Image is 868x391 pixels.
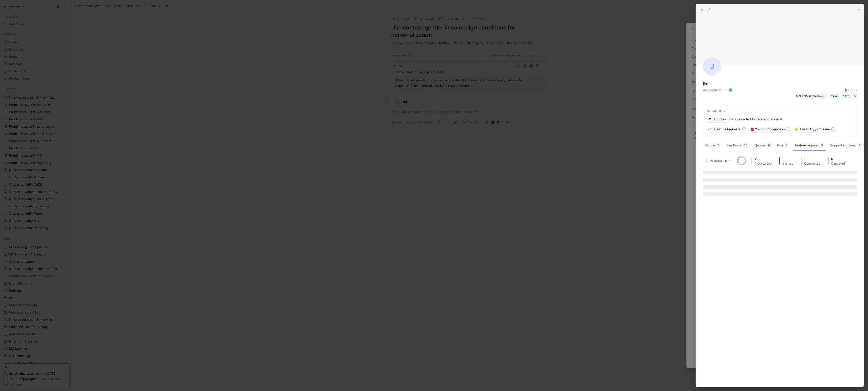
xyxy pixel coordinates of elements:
div: 0 [785,143,789,148]
button: Quotes [753,142,773,149]
div: 1 [804,157,821,160]
button: People [703,142,722,149]
div: 10 [743,143,748,148]
div: 0 [783,157,794,160]
img: 🤔 [795,128,798,131]
button: Feature request [793,142,826,149]
img: 🌱 [708,128,712,131]
div: were collected for jiroo and linked to [707,116,783,122]
span: All statuses [705,158,732,163]
div: 0 [831,157,845,160]
div: Completed [804,162,821,165]
div: 3 feature requests [707,126,748,132]
div: 3 [820,143,824,148]
button: Add domain… [703,87,724,93]
img: ☎️ [751,128,754,131]
div: 2 [858,143,861,148]
div: jiroo [703,81,711,86]
div: 683d836668f5ed9fec54506b [796,94,826,99]
div: 1 usability / ux issue [794,126,837,132]
button: Bug [776,142,791,149]
div: 2 support inquiriess [749,126,792,132]
div: 0 [853,94,857,99]
div: 8,133 [844,87,857,93]
div: Canceled [831,162,845,165]
button: Support inquiries [829,142,863,149]
div: 6 quotes [707,116,728,122]
div: 2 [755,157,772,160]
div: j [703,57,721,75]
div: 1 [717,143,721,148]
button: Feedback [725,142,750,149]
div: 6 [767,143,771,148]
button: All statuses [703,158,734,164]
div: 677.74 [830,94,838,99]
div: Summary [707,108,725,113]
div: Not started [755,162,772,165]
div: Started [783,162,794,165]
div: [DATE] [842,94,851,99]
